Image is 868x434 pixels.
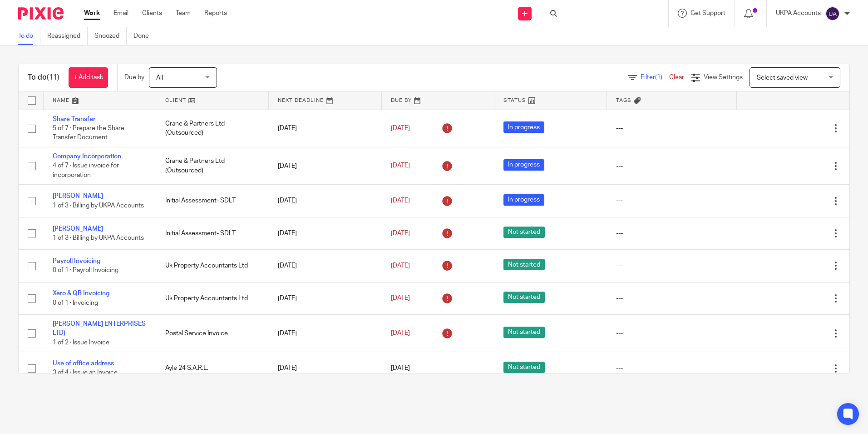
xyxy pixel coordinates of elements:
[53,339,109,346] span: 1 of 2 · Issue Invoice
[269,315,381,352] td: [DATE]
[69,67,108,88] a: + Add task
[669,74,684,81] a: Clear
[616,196,728,205] div: ---
[503,227,545,238] span: Not started
[124,73,144,82] p: Due by
[84,9,100,18] a: Work
[616,363,728,373] div: ---
[269,250,381,282] td: [DATE]
[133,27,156,45] a: Done
[391,295,410,302] span: [DATE]
[391,330,410,337] span: [DATE]
[18,7,64,20] img: Pixie
[156,282,269,314] td: Uk Property Accountants Ltd
[53,321,146,336] a: [PERSON_NAME] ENTERPRISES LTD)
[825,6,840,21] img: svg%3E
[391,197,410,204] span: [DATE]
[53,290,109,297] a: Xero & QB Invoicing
[53,202,144,209] span: 1 of 3 · Billing by UKPA Accounts
[503,292,545,303] span: Not started
[616,124,728,133] div: ---
[269,110,381,147] td: [DATE]
[53,193,103,199] a: [PERSON_NAME]
[269,147,381,184] td: [DATE]
[53,116,95,122] a: Share Transfer
[391,365,410,371] span: [DATE]
[641,74,669,81] span: Filter
[776,9,821,18] p: UKPA Accounts
[156,315,269,352] td: Postal Service Invoice
[53,125,124,141] span: 5 of 7 · Prepare the Share Transfer Document
[616,261,728,270] div: ---
[269,217,381,249] td: [DATE]
[503,259,545,270] span: Not started
[94,27,127,45] a: Snoozed
[391,230,410,237] span: [DATE]
[503,362,545,373] span: Not started
[616,98,631,103] span: Tags
[503,194,544,206] span: In progress
[503,327,545,338] span: Not started
[503,121,544,133] span: In progress
[156,217,269,249] td: Initial Assessment- SDLT
[704,74,743,81] span: View Settings
[616,161,728,171] div: ---
[47,74,59,81] span: (11)
[156,250,269,282] td: Uk Property Accountants Ltd
[391,125,410,131] span: [DATE]
[655,74,662,81] span: (1)
[53,163,119,179] span: 4 of 7 · Issue invoice for incorporation
[269,282,381,314] td: [DATE]
[503,159,544,171] span: In progress
[757,75,808,81] span: Select saved view
[53,153,121,160] a: Company Incorporation
[156,185,269,217] td: Initial Assessment- SDLT
[156,352,269,384] td: Ayle 24 S.A.R.L.
[53,226,103,232] a: [PERSON_NAME]
[269,185,381,217] td: [DATE]
[142,9,162,18] a: Clients
[156,110,269,147] td: Crane & Partners Ltd (Outsourced)
[156,75,163,81] span: All
[53,258,100,264] a: Payroll Invoicing
[391,262,410,269] span: [DATE]
[204,9,227,18] a: Reports
[53,267,118,274] span: 0 of 1 · Payroll Invoicing
[176,9,191,18] a: Team
[156,147,269,184] td: Crane & Partners Ltd (Outsourced)
[47,27,88,45] a: Reassigned
[616,329,728,338] div: ---
[616,229,728,238] div: ---
[53,300,98,306] span: 0 of 1 · Invoicing
[53,370,118,376] span: 3 of 4 · Issue an Invoice
[18,27,40,45] a: To do
[616,294,728,303] div: ---
[113,9,128,18] a: Email
[391,163,410,169] span: [DATE]
[690,10,725,16] span: Get Support
[53,360,114,367] a: Use of office address
[269,352,381,384] td: [DATE]
[53,235,144,241] span: 1 of 3 · Billing by UKPA Accounts
[28,73,59,82] h1: To do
